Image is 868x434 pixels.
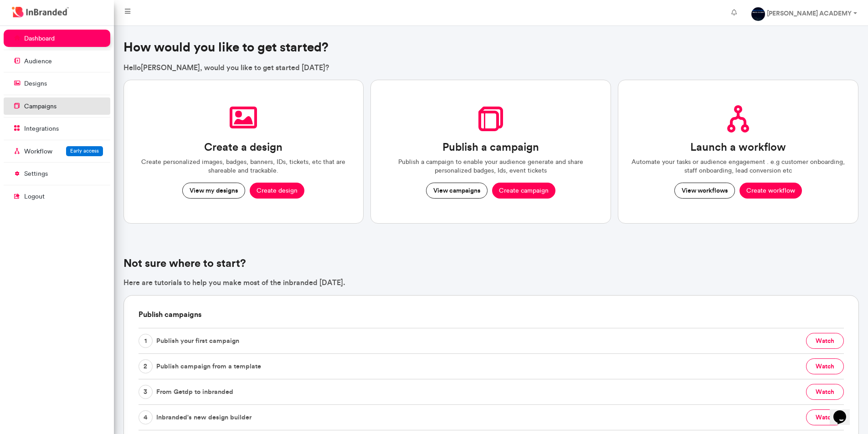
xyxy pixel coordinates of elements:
p: settings [24,169,48,179]
div: Auditoría del sitio [754,54,800,60]
img: tab_domain_overview_orange.svg [112,53,119,60]
h3: Launch a workflow [690,141,786,154]
div: Backlinks [550,54,574,60]
h6: Publish campaigns [139,296,844,328]
p: Create personalized images, badges, banners, IDs, tickets, etc that are shareable and trackable. [135,158,353,175]
p: Automate your tasks or audience engagement . e.g customer onboarding, staff onboarding, lead conv... [629,158,847,175]
button: watch [806,384,844,400]
p: Here are tutorials to help you make most of the inbranded [DATE]. [123,277,859,287]
a: dashboard [4,30,110,47]
p: dashboard [24,34,55,43]
img: tab_seo_analyzer_grey.svg [744,53,751,60]
div: Dominio: [DOMAIN_NAME] [24,24,102,31]
p: campaigns [24,102,56,111]
img: tab_backlinks_grey.svg [539,53,547,60]
p: Publish a campaign to enable your audience generate and share personalized badges, Ids, event tic... [382,158,600,175]
span: Inbranded's new design builder [156,410,252,424]
button: View workflows [674,183,735,199]
button: Create design [250,183,304,199]
p: integrations [24,124,59,133]
img: logo_orange.svg [15,15,22,22]
button: watch [806,409,844,425]
button: watch [806,333,844,349]
h4: Not sure where to start? [123,257,859,270]
strong: [PERSON_NAME] ACADEMY [767,9,852,17]
span: Publish your first campaign [156,334,239,348]
button: View campaigns [426,183,488,199]
span: 1 [139,334,153,348]
img: InBranded Logo [10,5,71,20]
a: audience [4,52,110,70]
button: Create campaign [492,183,555,199]
iframe: chat widget [830,398,859,425]
span: From Getdp to inbranded [156,385,233,399]
span: Early access [70,148,99,154]
h3: How would you like to get started? [123,40,859,55]
a: campaigns [4,97,110,115]
img: tab_keywords_by_traffic_grey.svg [318,53,325,60]
p: logout [24,192,45,201]
img: support.svg [805,19,812,26]
h3: Create a design [204,141,282,154]
img: go_to_app.svg [843,19,850,26]
a: designs [4,75,110,92]
span: Publish campaign from a template [156,359,261,373]
img: website_grey.svg [15,24,22,31]
a: integrations [4,120,110,137]
img: setting.svg [824,19,831,26]
h3: Publish a campaign [442,141,539,154]
button: Create workflow [740,183,802,199]
a: settings [4,165,110,182]
button: watch [806,358,844,374]
div: Palabras clave [328,54,366,60]
p: Hello [PERSON_NAME] , would you like to get started [DATE]? [123,62,859,72]
p: audience [24,57,52,66]
span: 2 [139,359,153,373]
img: profile dp [751,7,765,21]
div: v 4.0.25 [26,15,45,22]
div: Dominio [122,54,144,60]
a: [PERSON_NAME] ACADEMY [744,4,864,22]
p: Workflow [24,147,52,156]
span: 3 [139,385,153,399]
button: View my designs [182,183,245,199]
p: designs [24,79,47,88]
a: WorkflowEarly access [4,143,110,160]
span: 4 [139,410,153,424]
